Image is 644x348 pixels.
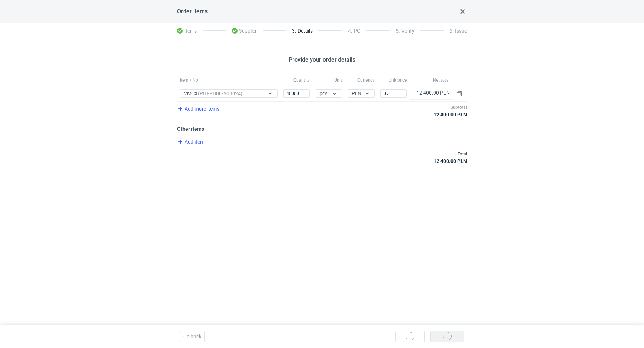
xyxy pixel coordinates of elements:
[444,24,467,38] li: Issue
[226,24,263,38] li: Supplier
[390,24,420,38] li: Verify
[396,28,400,34] span: 5 .
[183,334,201,339] span: Go back
[180,331,205,342] button: Go back
[286,24,318,38] li: Details
[292,28,296,34] span: 3 .
[348,28,352,34] span: 4 .
[177,24,203,38] li: Items
[342,24,366,38] li: PO
[449,28,454,34] span: 6 .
